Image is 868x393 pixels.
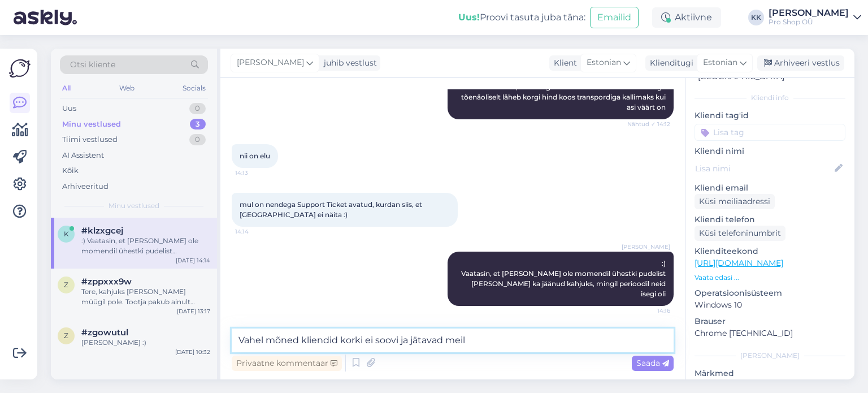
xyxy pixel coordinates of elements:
[235,169,277,177] span: 14:13
[190,119,206,130] div: 3
[695,162,832,175] input: Lisa nimi
[64,280,68,289] span: z
[769,8,861,27] a: [PERSON_NAME]Pro Shop OÜ
[240,200,424,219] span: mul on nendega Support Ticket avatud, kurdan siis, et [GEOGRAPHIC_DATA] ei näita :)
[81,277,132,287] span: #zppxxx9w
[235,227,277,236] span: 14:14
[695,182,845,194] p: Kliendi email
[81,338,210,348] div: [PERSON_NAME] :)
[60,81,73,96] div: All
[628,306,670,315] span: 14:16
[549,57,577,69] div: Klient
[590,7,639,28] button: Emailid
[627,120,670,128] span: Nähtud ✓ 14:12
[9,58,31,79] img: Askly Logo
[117,81,137,96] div: Web
[108,201,159,211] span: Minu vestlused
[703,57,737,69] span: Estonian
[587,57,621,69] span: Estonian
[695,124,845,141] input: Lisa tag
[176,256,210,265] div: [DATE] 14:14
[622,243,670,251] span: [PERSON_NAME]
[748,10,764,25] div: KK
[695,214,845,226] p: Kliendi telefon
[636,358,669,368] span: Saada
[232,356,342,371] div: Privaatne kommentaar
[695,299,845,311] p: Windows 10
[64,331,68,340] span: z
[240,152,270,160] span: nii on elu
[81,327,128,338] span: #zgowutul
[461,83,667,111] span: Võimalik, et saategi otse nende kodulehelt tellida aga tõenäoliselt läheb korgi hind koos transpo...
[177,307,210,316] div: [DATE] 13:17
[695,273,845,283] p: Vaata edasi ...
[175,348,210,356] div: [DATE] 10:32
[769,8,849,18] div: [PERSON_NAME]
[62,134,118,145] div: Tiimi vestlused
[70,59,115,71] span: Otsi kliente
[695,245,845,257] p: Klienditeekond
[189,103,206,114] div: 0
[695,226,785,241] div: Küsi telefoninumbrit
[62,165,79,176] div: Kõik
[695,351,845,361] div: [PERSON_NAME]
[695,93,845,103] div: Kliendi info
[645,57,693,69] div: Klienditugi
[695,258,783,268] a: [URL][DOMAIN_NAME]
[62,119,121,130] div: Minu vestlused
[81,287,210,307] div: Tere, kahjuks [PERSON_NAME] müügil pole. Tootja pakub ainult pudeleid koos korgiga
[695,316,845,327] p: Brauser
[695,194,775,209] div: Küsi meiliaadressi
[695,145,845,157] p: Kliendi nimi
[695,110,845,122] p: Kliendi tag'id
[64,230,69,238] span: k
[232,329,674,352] textarea: Vahel mõned kliendid korki ei soovi ja jätavad mei
[81,236,210,256] div: :) Vaatasin, et [PERSON_NAME] ole momendil ühestki pudelist [PERSON_NAME] ka jäänud kahjuks, ming...
[180,81,208,96] div: Socials
[237,57,304,69] span: [PERSON_NAME]
[81,226,123,236] span: #klzxgcej
[458,12,480,23] b: Uus!
[319,57,377,69] div: juhib vestlust
[62,181,108,192] div: Arhiveeritud
[769,18,849,27] div: Pro Shop OÜ
[458,11,585,24] div: Proovi tasuta juba täna:
[652,7,721,28] div: Aktiivne
[757,55,844,71] div: Arhiveeri vestlus
[695,327,845,339] p: Chrome [TECHNICAL_ID]
[62,103,76,114] div: Uus
[695,287,845,299] p: Operatsioonisüsteem
[695,368,845,379] p: Märkmed
[189,134,206,145] div: 0
[62,150,104,161] div: AI Assistent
